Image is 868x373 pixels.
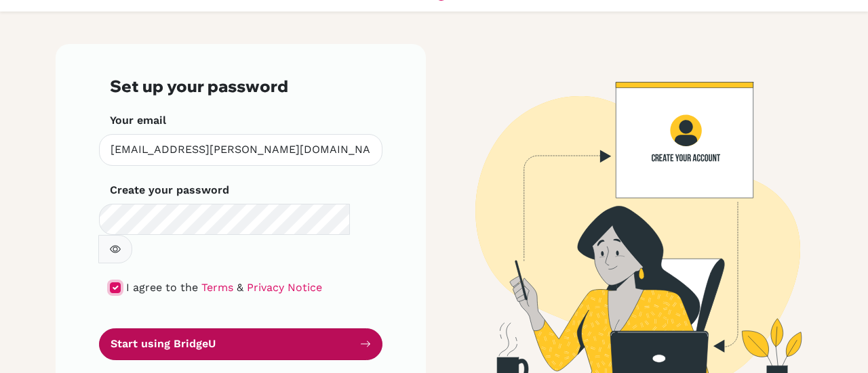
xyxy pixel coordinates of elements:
[99,328,382,360] button: Start using BridgeU
[110,76,372,96] h3: Set up your password
[99,134,382,166] input: Insert your email*
[237,281,243,294] span: &
[110,112,166,129] label: Your email
[201,281,233,294] a: Terms
[126,281,198,294] span: I agree to the
[247,281,322,294] a: Privacy Notice
[110,182,229,198] label: Create your password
